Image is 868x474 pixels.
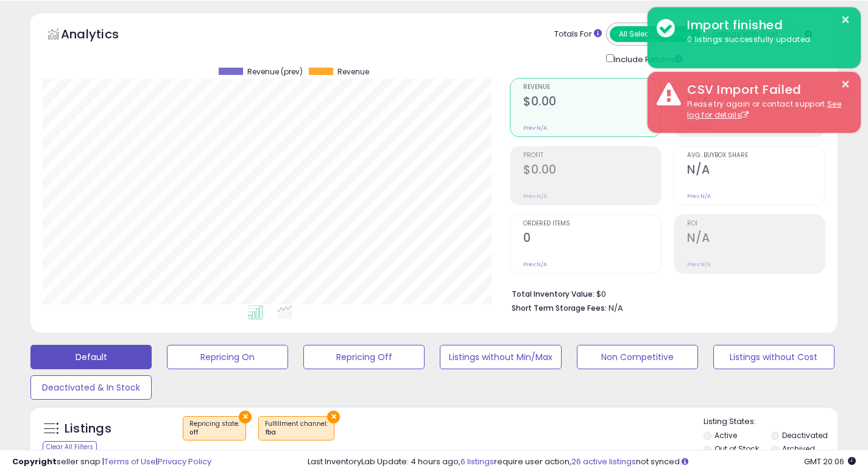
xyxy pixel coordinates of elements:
div: off [189,428,239,437]
small: Prev: N/A [687,193,711,200]
span: Repricing state : [189,419,239,437]
div: Clear All Filters [43,441,97,453]
span: Profit [523,152,661,159]
div: CSV Import Failed [678,81,852,99]
a: Terms of Use [104,456,156,467]
button: Non Competitive [577,345,698,369]
div: 0 listings successfully updated. [678,34,852,46]
h2: 0 [523,231,661,247]
span: Revenue [523,84,661,91]
h2: N/A [687,231,825,247]
button: × [841,12,850,27]
small: Prev: N/A [523,193,547,200]
button: × [239,411,252,423]
span: Avg. Buybox Share [687,152,825,159]
div: Totals For [554,29,602,40]
small: Prev: N/A [523,124,547,132]
label: Active [715,430,737,440]
label: Out of Stock [715,444,759,454]
div: Import finished [678,16,852,34]
div: Please try again or contact support. [678,99,852,121]
b: Total Inventory Value: [512,289,595,299]
a: Privacy Policy [158,456,211,467]
h5: Analytics [61,26,143,46]
h2: $0.00 [523,94,661,111]
button: Repricing On [167,345,288,369]
h2: N/A [687,163,825,179]
button: × [841,77,850,92]
h5: Listings [65,420,111,437]
span: Revenue [337,68,369,76]
span: Revenue (prev) [247,68,303,76]
span: Ordered Items [523,221,661,227]
p: Listing States: [704,416,838,428]
button: Listings without Cost [713,345,834,369]
a: 26 active listings [571,456,636,467]
h2: $0.00 [523,163,661,179]
small: Prev: N/A [687,261,711,268]
a: 6 listings [460,456,494,467]
span: Fulfillment channel : [265,419,328,437]
span: 2025-09-15 20:06 GMT [804,456,856,467]
li: $0 [512,286,816,300]
button: All Selected Listings [610,26,700,42]
div: fba [265,428,328,437]
div: seller snap | | [12,456,211,468]
div: Include Returns [597,52,697,66]
small: Prev: N/A [523,261,547,268]
span: N/A [609,302,623,314]
a: See log for details [687,99,841,121]
b: Short Term Storage Fees: [512,303,607,313]
button: Deactivated & In Stock [30,375,152,400]
button: Repricing Off [303,345,425,369]
strong: Copyright [12,456,57,467]
div: Last InventoryLab Update: 4 hours ago, require user action, not synced. [308,456,856,468]
span: ROI [687,221,825,227]
button: × [327,411,340,423]
label: Deactivated [782,430,828,440]
button: Listings without Min/Max [440,345,561,369]
button: Default [30,345,152,369]
label: Archived [782,444,815,454]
